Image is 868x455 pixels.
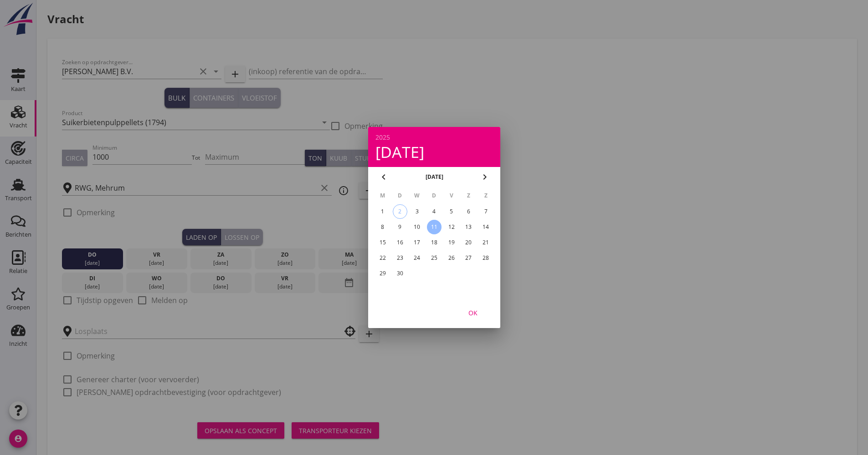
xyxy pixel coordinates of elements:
[461,204,476,219] button: 6
[479,172,490,182] i: chevron_right
[375,235,390,250] button: 15
[460,308,486,318] div: OK
[391,188,408,203] th: D
[426,251,441,265] button: 25
[444,220,458,234] button: 12
[392,204,407,219] button: 2
[392,220,407,234] button: 9
[409,188,425,203] th: W
[426,235,441,250] button: 18
[426,188,442,203] th: D
[378,172,389,182] i: chevron_left
[375,204,390,219] button: 1
[426,204,441,219] button: 4
[392,251,407,265] button: 23
[478,220,493,234] button: 14
[392,266,407,281] button: 30
[478,235,493,250] button: 21
[443,188,459,203] th: V
[444,251,458,265] button: 26
[375,144,493,160] div: [DATE]
[392,235,407,250] button: 16
[426,220,441,234] button: 11
[444,235,458,250] button: 19
[375,266,390,281] button: 29
[393,205,406,218] div: 2
[410,220,424,234] button: 10
[461,220,476,234] button: 13
[460,188,477,203] th: Z
[375,188,391,203] th: M
[410,251,424,265] button: 24
[410,204,424,219] button: 3
[478,204,493,219] button: 7
[453,304,493,321] button: OK
[375,134,493,141] div: 2025
[410,235,424,250] button: 17
[478,251,493,265] button: 28
[444,204,458,219] button: 5
[461,251,476,265] button: 27
[375,251,390,265] button: 22
[478,188,494,203] th: Z
[461,235,476,250] button: 20
[375,220,390,234] button: 8
[422,170,446,184] button: [DATE]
